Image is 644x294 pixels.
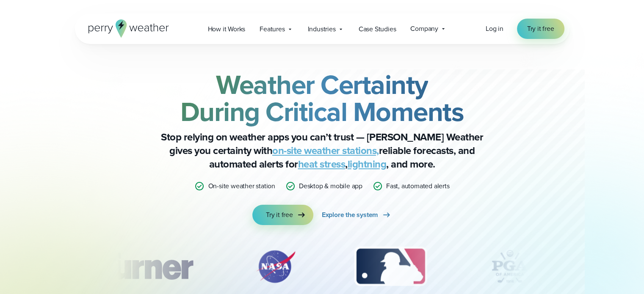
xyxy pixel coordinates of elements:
[346,245,435,288] img: MLB.svg
[476,245,544,288] img: PGA.svg
[348,157,387,172] a: lightning
[517,19,564,39] a: Try it free
[298,157,345,172] a: heat stress
[486,24,503,33] span: Log in
[246,245,305,288] div: 2 of 12
[527,24,554,34] span: Try it free
[246,245,305,288] img: NASA.svg
[153,130,492,171] p: Stop relying on weather apps you can’t trust — [PERSON_NAME] Weather gives you certainty with rel...
[201,20,253,38] a: How it Works
[208,24,246,34] span: How it Works
[266,210,293,220] span: Try it free
[208,181,275,191] p: On-site weather station
[272,143,379,158] a: on-site weather stations,
[85,245,205,288] div: 1 of 12
[308,24,336,34] span: Industries
[180,65,464,132] strong: Weather Certainty During Critical Moments
[322,210,378,220] span: Explore the system
[359,24,396,34] span: Case Studies
[252,205,313,225] a: Try it free
[260,24,285,34] span: Features
[351,20,404,38] a: Case Studies
[85,245,205,288] img: Turner-Construction_1.svg
[346,245,435,288] div: 3 of 12
[322,205,392,225] a: Explore the system
[410,24,438,34] span: Company
[476,245,544,288] div: 4 of 12
[486,24,503,34] a: Log in
[386,181,450,191] p: Fast, automated alerts
[299,181,362,191] p: Desktop & mobile app
[117,245,527,292] div: slideshow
